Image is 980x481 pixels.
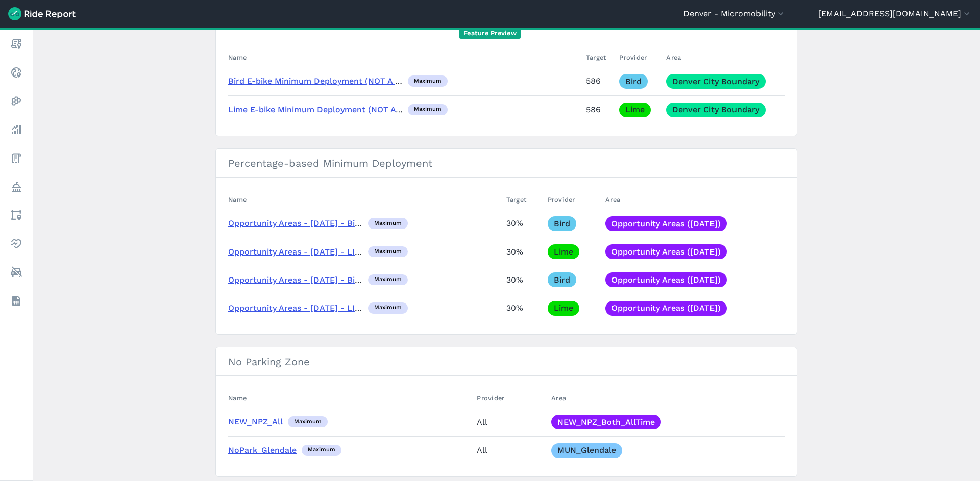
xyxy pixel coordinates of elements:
[228,417,283,426] a: NEW_NPZ_All
[662,47,785,67] th: Area
[605,272,727,287] a: Opportunity Areas ([DATE])
[302,445,341,456] div: maximum
[7,235,26,253] a: Health
[216,347,797,376] h3: No Parking Zone
[228,247,367,257] a: Opportunity Areas - [DATE] - LIME
[288,416,328,427] div: maximum
[548,301,579,316] a: Lime
[228,303,367,313] a: Opportunity Areas - [DATE] - LIME
[368,274,408,286] div: maximum
[228,388,473,408] th: Name
[368,302,408,314] div: maximum
[818,8,972,20] button: [EMAIL_ADDRESS][DOMAIN_NAME]
[502,190,544,210] th: Target
[228,190,502,210] th: Name
[666,103,766,117] a: Denver City Boundary
[582,67,616,95] td: 586
[228,445,297,455] a: NoPark_Glendale
[582,47,616,67] th: Target
[473,388,547,408] th: Provider
[228,105,479,114] a: Lime E-bike Minimum Deployment (NOT A PERCENT) 20220901
[548,272,576,287] a: Bird
[228,47,582,67] th: Name
[601,190,785,210] th: Area
[7,206,26,224] a: Areas
[502,266,544,294] td: 30%
[7,178,26,196] a: Policy
[683,8,786,20] button: Denver - Micromobility
[7,92,26,110] a: Heatmaps
[7,35,26,53] a: Report
[228,218,363,228] a: Opportunity Areas - [DATE] - Bird
[368,246,408,258] div: maximum
[477,443,543,458] div: All
[605,244,727,259] a: Opportunity Areas ([DATE])
[7,63,26,82] a: Realtime
[502,238,544,266] td: 30%
[228,275,363,285] a: Opportunity Areas - [DATE] - Bird
[408,104,448,115] div: maximum
[8,7,76,20] img: Ride Report
[615,47,662,67] th: Provider
[666,74,766,89] a: Denver City Boundary
[408,75,448,87] div: maximum
[502,210,544,238] td: 30%
[7,120,26,139] a: Analyze
[551,443,622,458] a: MUN_Glendale
[216,149,797,178] h3: Percentage-based Minimum Deployment
[605,301,727,316] a: Opportunity Areas ([DATE])
[582,95,616,123] td: 586
[619,103,651,117] a: Lime
[477,415,543,429] div: All
[502,294,544,322] td: 30%
[619,74,648,89] a: Bird
[544,190,602,210] th: Provider
[605,216,727,231] a: Opportunity Areas ([DATE])
[548,216,576,231] a: Bird
[228,76,476,86] a: Bird E-bike Minimum Deployment (NOT A PERCENT) 20220901
[7,263,26,282] a: ModeShift
[551,415,661,429] a: NEW_NPZ_Both_AllTime
[459,28,521,39] span: Feature Preview
[7,292,26,310] a: Datasets
[368,218,408,229] div: maximum
[7,149,26,167] a: Fees
[547,388,785,408] th: Area
[548,244,579,259] a: Lime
